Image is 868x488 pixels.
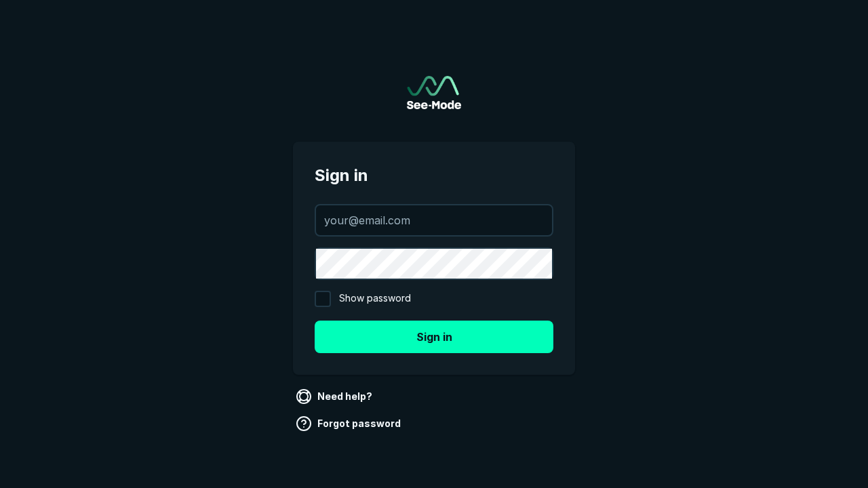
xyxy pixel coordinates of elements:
[407,76,461,109] a: Go to sign in
[315,163,553,188] span: Sign in
[293,386,378,407] a: Need help?
[407,76,461,109] img: See-Mode Logo
[315,321,553,353] button: Sign in
[316,205,552,235] input: your@email.com
[339,291,411,307] span: Show password
[293,413,406,434] a: Forgot password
